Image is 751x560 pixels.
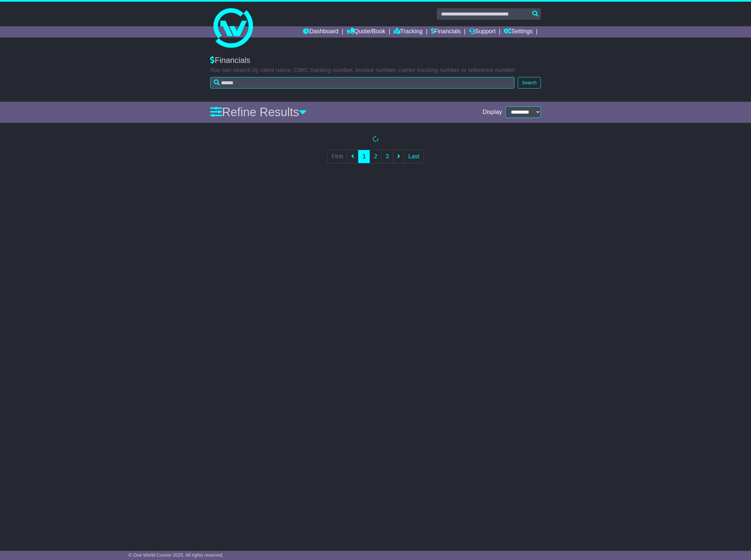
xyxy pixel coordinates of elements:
[210,56,541,65] div: Financials
[483,109,502,116] span: Display
[404,150,424,163] a: Last
[210,67,541,74] p: You can search by client name, OWC tracking number, invoice number, carrier tracking number or re...
[504,26,533,38] a: Settings
[347,26,385,38] a: Quote/Book
[210,105,307,119] a: Refine Results
[358,150,370,163] a: 1
[303,26,338,38] a: Dashboard
[518,77,541,89] button: Search
[394,26,423,38] a: Tracking
[370,150,381,163] a: 2
[469,26,496,38] a: Support
[381,150,393,163] a: 3
[128,552,224,558] span: © One World Courier 2025. All rights reserved.
[431,26,461,38] a: Financials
